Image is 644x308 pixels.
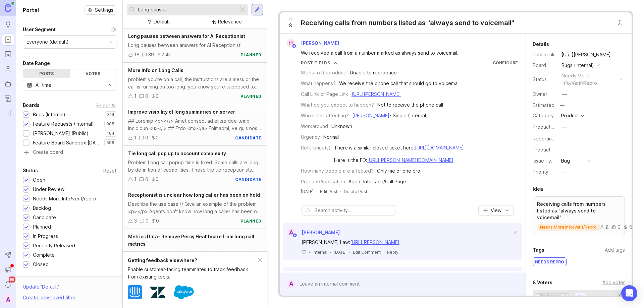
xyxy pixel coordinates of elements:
div: Candidate [33,214,56,221]
button: Close button [613,16,627,29]
div: · [309,249,310,255]
div: Owner [533,90,556,98]
div: Post Fields [301,60,330,66]
img: Canny Home [5,4,11,12]
time: [DATE] [301,189,314,194]
div: Default [154,18,170,25]
div: 3 [134,217,137,225]
div: Create new saved filter [23,294,75,301]
span: Tie long call pop up to account complexity [128,150,226,156]
p: 314 [107,112,114,117]
div: 0 [145,176,148,183]
div: Add voter [602,279,625,286]
input: Search... [138,6,236,13]
img: Zendesk logo [150,285,165,300]
div: 0 [156,134,159,141]
div: Votes [70,69,116,78]
span: [PERSON_NAME] [301,40,339,46]
button: View [478,205,514,216]
a: [DATE] [301,189,314,194]
img: member badge [291,44,297,49]
button: ProductboardID [560,123,569,131]
div: 0 [156,176,159,183]
div: When answering calls for Percy Health Care, agents will need to read a script then complete an ex... [128,249,262,264]
div: Posts [23,69,70,78]
div: Boards [23,101,40,109]
div: We received a call from a number marked as always send to voicemail. [301,49,512,57]
a: Portal [2,34,14,46]
a: [URL][PERSON_NAME][DOMAIN_NAME] [367,157,453,163]
div: There is a similar closed ticket here: [334,144,464,151]
div: — [558,101,567,110]
div: Date Range [23,59,50,67]
div: Problem Long call popup time is fixed. Some calls are long by definition of capabilities. These t... [128,159,262,174]
button: Notifications [2,279,14,291]
div: 0 [611,225,621,230]
span: Metrics Data- Remove Percy Healthcare from long call metrics [128,234,254,247]
span: 8 [289,22,292,29]
div: · [330,249,331,255]
div: NEEDS REPRO [533,258,566,266]
div: — [562,90,567,98]
div: Board [533,62,556,69]
div: Bugs (Internal) [33,111,65,118]
a: Roadmaps [2,48,14,60]
p: Tip [578,294,584,299]
a: More info on Long Callsproblem you're on a call, the instructions are a mess or the call is runni... [123,63,267,104]
div: Details [533,40,549,48]
div: Unable to reproduce [350,69,397,76]
div: 1 [134,93,137,100]
time: [DATE] [334,250,346,255]
img: Salesforce logo [174,282,194,302]
a: Receiving calls from numbers listed as "always send to voicemail"needs more info/verif/repro800 [533,196,625,235]
div: A [287,280,296,288]
p: Receiving calls from numbers listed as "always send to voicemail" [537,201,621,221]
div: 39 [148,51,154,58]
a: Long pauses between answers for AI ReceptionistLong pauses between answers for AI Receptionist183... [123,28,267,63]
label: Reporting Team [533,136,569,141]
div: Relevance [218,18,242,25]
div: 0 [145,93,148,100]
div: 8 Voters [533,279,552,287]
a: [URL][PERSON_NAME] [352,91,401,97]
div: 18 [134,51,140,58]
span: More info on Long Calls [128,67,183,73]
div: Reset [103,169,116,173]
a: Improve visibility of long summaries on server## Loremip <d></s> Amet consect ad elitse doe temp ... [123,104,267,146]
div: planned [240,52,262,58]
a: Changelog [2,93,14,105]
div: Bug [561,157,570,165]
div: We receive the phone call that should go to voicemail [339,80,460,87]
div: A [287,228,296,237]
p: 985 [106,121,114,127]
span: Long pauses between answers for AI Receptionist [128,33,245,39]
div: candidate [235,135,262,141]
span: Improve visibility of long summaries on server [128,109,235,115]
label: Priority [533,169,548,175]
div: ## Loremip <d></s> Amet consect ad elitse doe temp incididun <u></l> ## Etdo <m></a> Enimadmi, ve... [128,117,262,132]
button: Post Fields [301,60,338,66]
label: Issue Type [533,158,557,164]
div: Product/Application [301,178,345,185]
div: Not to receive the phone call [377,101,443,109]
p: 104 [107,131,114,136]
a: Users [2,63,14,75]
div: 0 [623,225,632,230]
div: Status [23,167,38,175]
div: Normal [323,133,339,141]
div: In Progress [33,233,58,240]
div: — [561,146,566,153]
div: Internal [313,249,327,255]
h1: Portal [23,6,39,14]
div: · [349,249,350,255]
a: [URL][PERSON_NAME] [350,239,399,245]
div: planned [240,218,262,224]
div: Receiving calls from numbers listed as "always send to voicemail" [301,18,514,27]
div: planned [240,94,262,99]
div: Edit Post [320,189,337,194]
div: Select All [96,104,116,107]
div: - Single (Internal) [352,112,428,119]
div: Status [533,76,556,83]
div: candidate [235,177,262,182]
div: problem you're on a call, the instructions are a mess or the call is running on too long. you kno... [128,76,262,90]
